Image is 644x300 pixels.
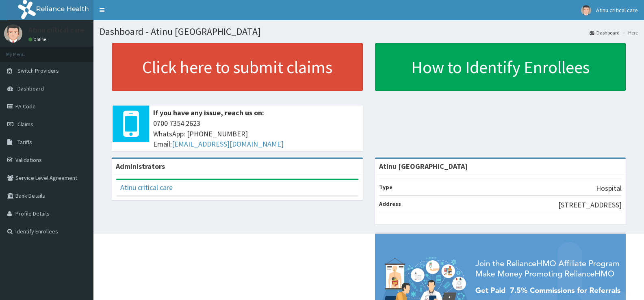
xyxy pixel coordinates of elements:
p: [STREET_ADDRESS] [558,200,622,210]
img: User Image [4,24,22,43]
p: Atinu critical care [28,26,84,34]
a: Dashboard [590,29,620,36]
span: Dashboard [17,85,44,92]
li: Here [620,29,638,36]
b: If you have any issue, reach us on: [153,108,264,117]
span: Claims [17,121,33,128]
b: Address [379,200,401,207]
a: Click here to submit claims [112,43,363,91]
b: Type [379,183,392,191]
a: Online [28,37,48,42]
p: Hospital [596,183,622,194]
img: User Image [581,5,591,15]
b: Administrators [116,162,165,171]
a: [EMAIL_ADDRESS][DOMAIN_NAME] [172,139,284,149]
span: Tariffs [17,138,32,146]
span: Switch Providers [17,67,59,74]
a: How to Identify Enrollees [375,43,626,91]
span: Atinu critical care [596,6,638,14]
h1: Dashboard - Atinu [GEOGRAPHIC_DATA] [100,26,638,37]
a: Atinu critical care [120,183,173,192]
span: 0700 7354 2623 WhatsApp: [PHONE_NUMBER] Email: [153,118,359,149]
strong: Atinu [GEOGRAPHIC_DATA] [379,162,468,171]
